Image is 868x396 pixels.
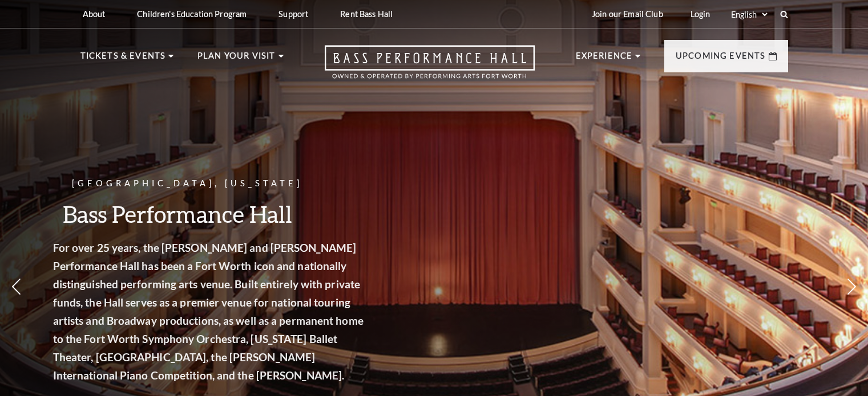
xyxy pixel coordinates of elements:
strong: For over 25 years, the [PERSON_NAME] and [PERSON_NAME] Performance Hall has been a Fort Worth ico... [76,241,386,382]
p: [GEOGRAPHIC_DATA], [US_STATE] [76,177,390,191]
p: Tickets & Events [80,49,166,70]
p: Upcoming Events [676,49,766,70]
h3: Bass Performance Hall [76,199,390,228]
select: Select: [729,9,769,20]
p: Support [278,9,308,19]
p: About [83,9,106,19]
p: Children's Education Program [137,9,247,19]
p: Plan Your Visit [197,49,276,70]
p: Rent Bass Hall [340,9,393,19]
p: Experience [576,49,633,70]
